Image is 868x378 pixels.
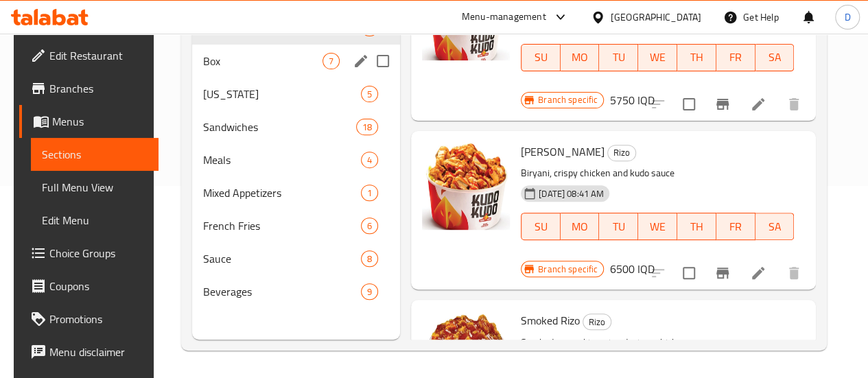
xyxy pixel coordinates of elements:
[42,179,148,196] span: Full Menu View
[638,44,677,71] button: WE
[521,213,561,240] button: SU
[31,204,159,237] a: Edit Menu
[192,176,400,209] div: Mixed Appetizers1
[31,138,159,171] a: Sections
[49,245,148,261] span: Choice Groups
[192,6,400,314] nav: Menu sections
[677,44,716,71] button: TH
[361,185,378,201] div: items
[706,88,739,121] button: Branch-specific-item
[203,53,322,69] span: Box
[322,53,340,69] div: items
[49,47,148,64] span: Edit Restaurant
[192,143,400,176] div: Meals4
[532,93,603,106] span: Branch specific
[19,335,159,368] a: Menu disclaimer
[19,105,159,138] a: Menus
[203,185,361,201] span: Mixed Appetizers
[362,285,377,298] span: 9
[521,310,580,331] span: Smoked Rizo
[527,217,555,237] span: SU
[42,212,148,228] span: Edit Menu
[31,171,159,204] a: Full Menu View
[609,91,654,110] h6: 5750 IQD
[192,209,400,242] div: French Fries6
[566,217,594,237] span: MO
[362,252,377,265] span: 8
[611,10,701,25] div: [GEOGRAPHIC_DATA]
[609,259,654,279] h6: 6500 IQD
[644,47,672,67] span: WE
[750,96,766,113] a: Edit menu item
[203,152,361,168] span: Meals
[362,187,377,200] span: 1
[521,44,561,71] button: SU
[722,47,750,67] span: FR
[361,217,378,234] div: items
[362,88,377,101] span: 5
[203,250,361,267] span: Sauce
[192,275,400,308] div: Beverages9
[605,217,633,237] span: TU
[755,213,795,240] button: SA
[203,119,356,135] span: Sandwiches
[19,303,159,335] a: Promotions
[361,86,378,102] div: items
[561,213,600,240] button: MO
[521,334,794,351] p: Smoked sauce, biryani and crispy chicken
[583,314,611,330] div: Rizo
[192,110,400,143] div: Sandwiches18
[49,80,148,97] span: Branches
[49,278,148,294] span: Coupons
[607,145,636,161] div: Rizo
[750,265,766,281] a: Edit menu item
[722,217,750,237] span: FR
[716,213,755,240] button: FR
[462,9,546,25] div: Menu-management
[19,270,159,303] a: Coupons
[49,344,148,360] span: Menu disclaimer
[52,113,148,130] span: Menus
[521,141,605,162] span: [PERSON_NAME]
[49,311,148,327] span: Promotions
[675,259,703,287] span: Select to update
[361,250,378,267] div: items
[677,213,716,240] button: TH
[19,39,159,72] a: Edit Restaurant
[521,165,794,182] p: Biryani, crispy chicken and kudo sauce
[599,213,638,240] button: TU
[844,10,850,25] span: D
[777,88,810,121] button: delete
[755,44,795,71] button: SA
[361,152,378,168] div: items
[192,45,400,78] div: Box7edit
[761,217,789,237] span: SA
[644,217,672,237] span: WE
[777,257,810,290] button: delete
[583,314,611,330] span: Rizo
[527,47,555,67] span: SU
[532,263,603,276] span: Branch specific
[533,187,609,200] span: [DATE] 08:41 AM
[351,51,371,71] button: edit
[19,72,159,105] a: Branches
[203,217,361,234] span: French Fries
[422,142,510,230] img: Kudo Rizo
[566,47,594,67] span: MO
[683,47,711,67] span: TH
[203,86,361,102] span: [US_STATE]
[192,242,400,275] div: Sauce8
[561,44,600,71] button: MO
[638,213,677,240] button: WE
[761,47,789,67] span: SA
[203,283,361,300] span: Beverages
[323,55,339,68] span: 7
[357,121,377,134] span: 18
